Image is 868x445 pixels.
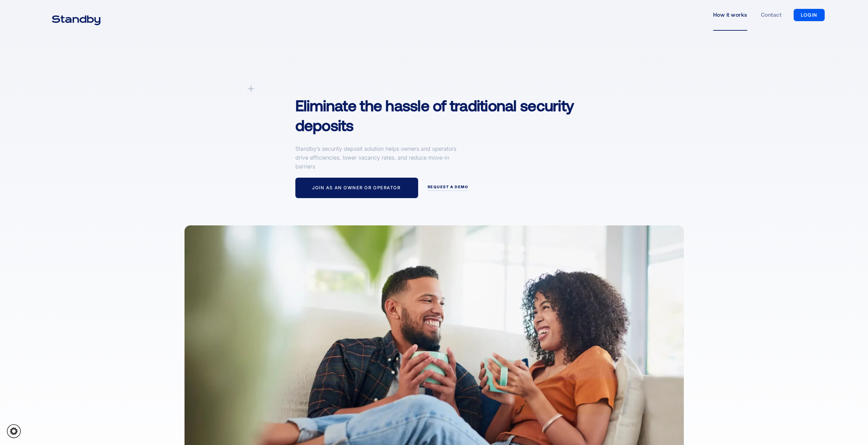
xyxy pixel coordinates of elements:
[794,9,825,21] a: LOGIN
[7,424,21,438] a: Cookie settings
[428,185,469,190] div: request a demo
[295,178,418,198] a: Join as an owner or operator
[295,95,615,135] h1: Eliminate the hassle of traditional security deposits
[43,11,109,19] a: home
[295,85,364,91] div: A simpler Deposit Solution
[428,185,469,191] a: request a demo
[295,144,459,171] p: Standby’s security deposit solution helps owners and operators drive efficiencies, lower vacancy ...
[312,185,400,191] div: Join as an owner or operator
